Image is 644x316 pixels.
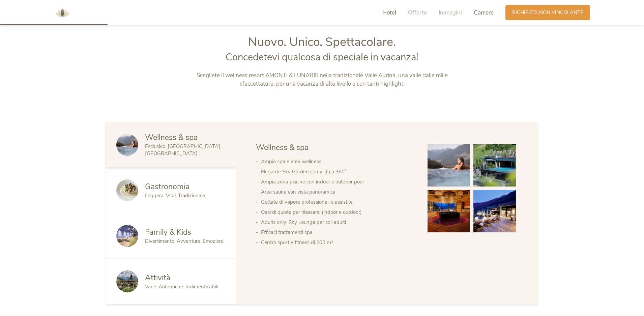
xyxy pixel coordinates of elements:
span: Leggera. Vital. Tradizionale. [145,192,206,199]
span: Esclusivo. [GEOGRAPHIC_DATA]. [GEOGRAPHIC_DATA]. [145,143,221,157]
span: Immagini [439,9,462,17]
span: Family & Kids [145,227,191,237]
span: Varie. Autentiche. Indimenticabili. [145,283,219,290]
p: Scegliete il wellness resort AMONTI & LUNARIS nella tradizionale Valle Aurina, una valle dalle mi... [181,71,463,88]
li: Centro sport e fitness di 200 m [261,237,414,248]
span: Offerte [408,9,427,17]
li: Ampia zona piscine con indoor e outdoor pool [261,177,414,187]
span: Nuovo. Unico. Spettacolare. [248,34,396,50]
li: Oasi di quiete per rilassarsi (indoor e outdoor) [261,207,414,217]
span: Wellness & spa [256,142,309,153]
li: Elegante Sky Garden con vista a 360° [261,167,414,177]
a: AMONTI & LUNARIS Wellnessresort [52,10,72,15]
span: Hotel [382,9,396,17]
span: Attività [145,272,170,283]
img: AMONTI & LUNARIS Wellnessresort [52,3,72,23]
span: Concedetevi qualcosa di speciale in vacanza! [226,51,418,64]
span: Divertimento. Avventure. Emozioni. [145,238,224,245]
li: Efficaci trattamenti spa [261,227,414,237]
li: Area saune con vista panoramica [261,187,414,197]
span: Camere [474,9,494,17]
span: Gastronomia [145,181,189,192]
li: Adults only: Sky Lounge per soli adulti [261,217,414,227]
span: Wellness & spa [145,132,198,143]
li: Ampia spa e area wellness [261,156,414,167]
li: Gettate di vapore professionali e assistite [261,197,414,207]
sup: 2 [331,239,333,244]
span: Richiesta non vincolante [512,9,583,16]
